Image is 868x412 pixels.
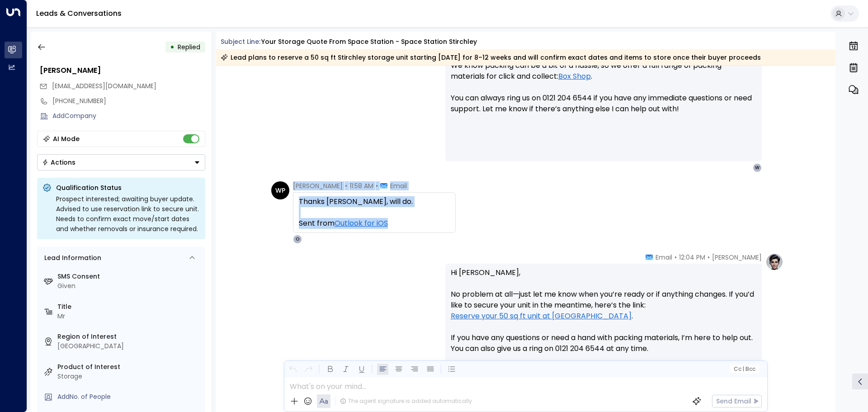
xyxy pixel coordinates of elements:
[451,311,632,322] a: Reserve your 50 sq ft unit at [GEOGRAPHIC_DATA]
[293,181,343,190] span: [PERSON_NAME]
[40,65,205,76] div: [PERSON_NAME]
[742,366,744,372] span: |
[42,158,75,166] div: Actions
[52,81,156,90] span: [EMAIL_ADDRESS][DOMAIN_NAME]
[53,134,80,143] div: AI Mode
[733,366,755,372] span: Cc Bcc
[753,163,762,172] div: W
[675,253,677,262] span: •
[712,253,762,262] span: [PERSON_NAME]
[335,218,388,229] a: Outlook for iOS
[390,181,407,190] span: Email
[293,235,302,244] div: O
[271,181,289,199] div: WP
[37,154,205,170] button: Actions
[56,183,200,192] p: Qualification Status
[52,81,156,91] span: wayne_panton@hotmail.com
[558,71,591,82] a: Box Shop
[36,8,122,19] a: Leads & Conversations
[451,267,756,365] p: Hi [PERSON_NAME], No problem at all—just let me know when you’re ready or if anything changes. If...
[299,196,450,207] div: Thanks [PERSON_NAME], will do.
[52,111,205,121] div: AddCompany
[303,364,314,375] button: Redo
[52,96,205,106] div: [PHONE_NUMBER]
[345,181,347,190] span: •
[340,397,472,405] div: The agent signature is added automatically
[37,154,205,170] div: Button group with a nested menu
[57,281,202,291] div: Given
[57,362,202,372] label: Product of Interest
[57,392,202,402] div: AddNo. of People
[376,181,378,190] span: •
[56,194,200,234] div: Prospect interested; awaiting buyer update. Advised to use reservation link to secure unit. Needs...
[261,37,477,47] div: Your storage quote from Space Station - Space Station Stirchley
[178,43,200,52] span: Replied
[221,53,761,62] div: Lead plans to reserve a 50 sq ft Stirchley storage unit starting [DATE] for 8–12 weeks and will c...
[57,272,202,281] label: SMS Consent
[287,364,298,375] button: Undo
[57,312,202,321] div: Mr
[57,302,202,312] label: Title
[221,37,260,46] span: Subject Line:
[765,253,783,271] img: profile-logo.png
[57,332,202,341] label: Region of Interest
[679,253,705,262] span: 12:04 PM
[41,253,101,263] div: Lead Information
[170,39,175,55] div: •
[299,218,450,229] div: Sent from
[730,365,759,374] button: Cc|Bcc
[57,372,202,381] div: Storage
[708,253,710,262] span: •
[57,341,202,351] div: [GEOGRAPHIC_DATA]
[349,181,373,190] span: 11:58 AM
[656,253,672,262] span: Email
